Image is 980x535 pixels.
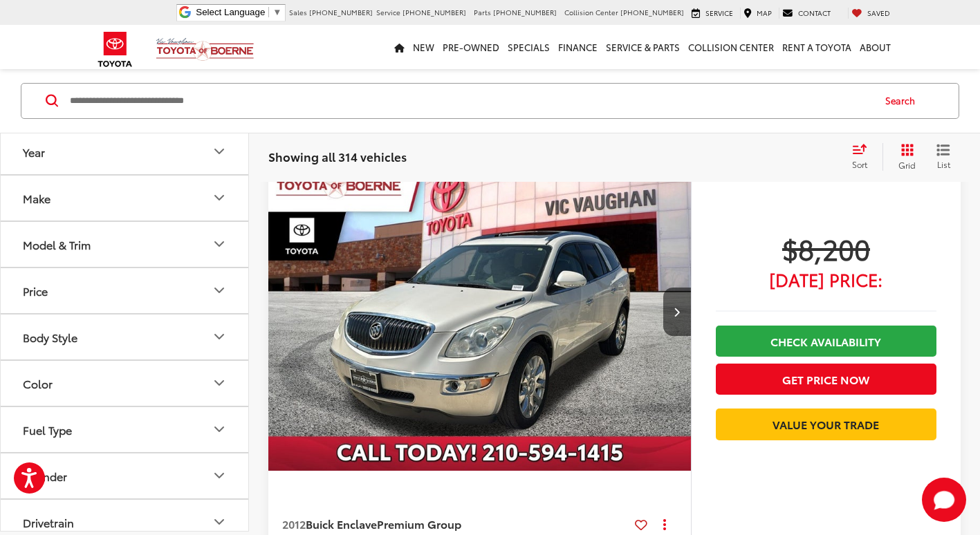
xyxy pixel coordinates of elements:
[716,272,936,286] span: [DATE] Price:
[936,158,950,170] span: List
[867,8,890,18] span: Saved
[716,231,936,265] span: $8,200
[376,7,400,17] span: Service
[705,8,733,18] span: Service
[23,469,67,482] div: Cylinder
[211,328,228,345] div: Body Style
[554,25,602,69] a: Finance
[268,153,692,471] a: 2012 Buick Enclave Premium Group2012 Buick Enclave Premium Group2012 Buick Enclave Premium Group2...
[23,284,48,297] div: Price
[23,330,77,344] div: Body Style
[882,143,926,171] button: Grid View
[211,375,228,391] div: Color
[564,7,618,17] span: Collision Center
[268,148,407,165] span: Showing all 314 vehicles
[852,158,867,170] span: Sort
[474,7,491,17] span: Parts
[716,326,936,357] a: Check Availability
[684,25,778,69] a: Collision Center
[1,407,250,452] button: Fuel TypeFuel Type
[268,153,692,471] div: 2012 Buick Enclave Premium Group 0
[211,421,228,438] div: Fuel Type
[1,361,250,406] button: ColorColor
[438,25,503,69] a: Pre-Owned
[922,478,966,522] svg: Start Chat
[1,222,250,267] button: Model & TrimModel & Trim
[845,143,882,171] button: Select sort value
[856,25,895,69] a: About
[1,315,250,359] button: Body StyleBody Style
[1,129,250,174] button: YearYear
[663,518,666,529] span: dropdown dots
[757,8,772,18] span: Map
[620,7,684,17] span: [PHONE_NUMBER]
[211,514,228,530] div: Drivetrain
[779,8,834,19] a: Contact
[1,453,250,498] button: CylinderCylinder
[289,7,307,17] span: Sales
[503,25,554,69] a: Specials
[922,478,966,522] button: Toggle Chat Window
[309,7,373,17] span: [PHONE_NUMBER]
[872,84,935,118] button: Search
[211,236,228,252] div: Model & Trim
[602,25,684,69] a: Service & Parts: Opens in a new tab
[282,516,306,532] span: 2012
[898,159,916,171] span: Grid
[688,8,737,19] a: Service
[493,7,557,17] span: [PHONE_NUMBER]
[211,467,228,484] div: Cylinder
[23,238,91,251] div: Model & Trim
[716,364,936,395] button: Get Price Now
[272,7,281,17] span: ▼
[377,516,461,532] span: Premium Group
[663,288,691,336] button: Next image
[926,143,961,171] button: List View
[716,409,936,440] a: Value Your Trade
[740,8,775,19] a: Map
[1,268,250,313] button: PricePrice
[268,7,269,17] span: ​
[23,191,50,205] div: Make
[211,143,228,160] div: Year
[23,377,53,390] div: Color
[196,7,265,17] span: Select Language
[778,25,856,69] a: Rent a Toyota
[403,7,466,17] span: [PHONE_NUMBER]
[282,516,629,532] a: 2012Buick EnclavePremium Group
[196,7,281,17] a: Select Language​
[89,27,141,72] img: Toyota
[23,145,45,158] div: Year
[211,282,228,299] div: Price
[23,516,74,529] div: Drivetrain
[306,516,377,532] span: Buick Enclave
[409,25,438,69] a: New
[211,189,228,206] div: Make
[848,8,894,19] a: My Saved Vehicles
[390,25,409,69] a: Home
[23,423,72,436] div: Fuel Type
[798,8,831,18] span: Contact
[268,153,692,471] img: 2012 Buick Enclave Premium Group
[1,176,250,220] button: MakeMake
[68,84,872,118] input: Search by Make, Model, or Keyword
[156,37,255,62] img: Vic Vaughan Toyota of Boerne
